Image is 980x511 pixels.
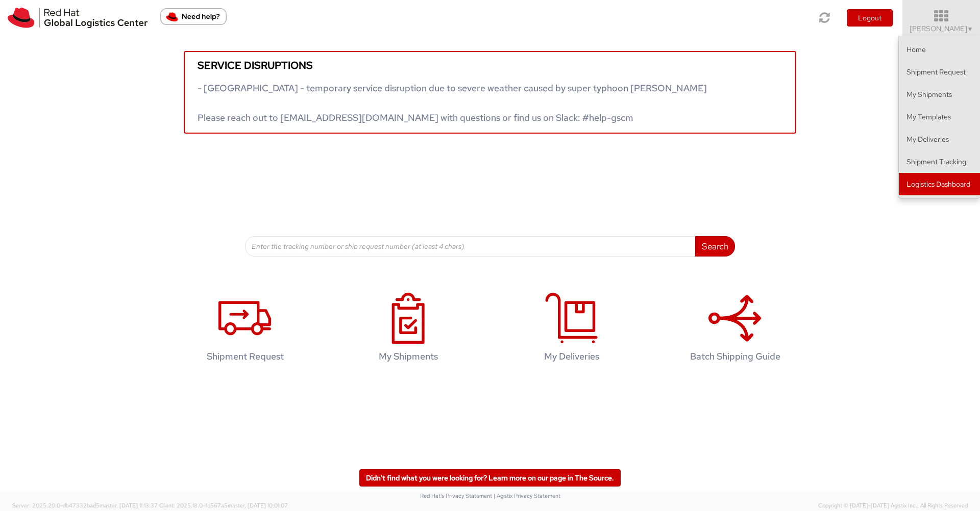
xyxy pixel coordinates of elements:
a: Logistics Dashboard [899,173,980,195]
span: master, [DATE] 10:01:07 [228,502,288,509]
h4: Batch Shipping Guide [669,351,801,362]
span: Copyright © [DATE]-[DATE] Agistix Inc., All Rights Reserved [818,502,968,510]
a: Batch Shipping Guide [658,282,812,377]
span: - [GEOGRAPHIC_DATA] - temporary service disruption due to severe weather caused by super typhoon ... [198,82,707,123]
a: Red Hat's Privacy Statement [420,492,492,499]
h4: My Deliveries [506,351,638,362]
button: Search [695,236,735,257]
a: My Templates [899,106,980,128]
input: Enter the tracking number or ship request number (at least 4 chars) [245,236,696,257]
a: Shipment Tracking [899,150,980,173]
a: Shipment Request [899,61,980,83]
a: | Agistix Privacy Statement [494,492,560,499]
span: ▼ [967,25,973,33]
h4: My Shipments [342,351,474,362]
a: Shipment Request [168,282,322,377]
h4: Shipment Request [179,351,311,362]
h5: Service disruptions [198,60,782,71]
span: [PERSON_NAME] [910,24,973,33]
button: Logout [847,9,893,27]
span: Server: 2025.20.0-db47332bad5 [12,502,158,509]
a: My Shipments [899,83,980,106]
a: Service disruptions - [GEOGRAPHIC_DATA] - temporary service disruption due to severe weather caus... [184,51,796,134]
button: Need help? [160,8,227,25]
span: Client: 2025.18.0-fd567a5 [159,502,288,509]
span: master, [DATE] 11:13:37 [100,502,158,509]
a: My Deliveries [495,282,648,377]
img: rh-logistics-00dfa346123c4ec078e1.svg [8,8,148,28]
a: Home [899,38,980,61]
a: Didn't find what you were looking for? Learn more on our page in The Source. [359,469,621,487]
a: My Deliveries [899,128,980,150]
a: My Shipments [332,282,485,377]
